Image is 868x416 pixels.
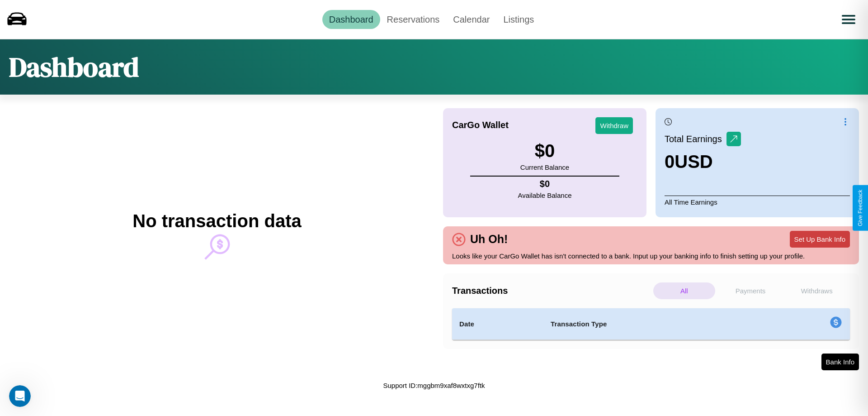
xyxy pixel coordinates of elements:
[452,308,850,340] table: simple table
[595,117,633,134] button: Withdraw
[821,354,859,370] button: Bank Info
[466,233,512,246] h4: Uh Oh!
[653,282,715,299] p: All
[452,286,651,296] h4: Transactions
[520,161,569,173] p: Current Balance
[790,231,850,248] button: Set Up Bank Info
[446,10,496,29] a: Calendar
[383,379,485,392] p: Support ID: mggbm9xaf8wxtxg7ftk
[786,282,848,299] p: Withdraws
[9,48,139,86] h1: Dashboard
[132,211,301,231] h2: No transaction data
[452,250,850,262] p: Looks like your CarGo Wallet has isn't connected to a bank. Input up your banking info to finish ...
[518,189,572,201] p: Available Balance
[836,7,861,32] button: Open menu
[9,385,31,407] iframe: Intercom live chat
[496,10,541,29] a: Listings
[551,319,756,330] h4: Transaction Type
[518,179,572,189] h4: $ 0
[452,120,509,130] h4: CarGo Wallet
[322,10,380,29] a: Dashboard
[459,319,536,330] h4: Date
[665,152,741,172] h3: 0 USD
[665,196,850,208] p: All Time Earnings
[857,190,863,226] div: Give Feedback
[520,141,569,161] h3: $ 0
[380,10,447,29] a: Reservations
[720,282,782,299] p: Payments
[665,131,726,147] p: Total Earnings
